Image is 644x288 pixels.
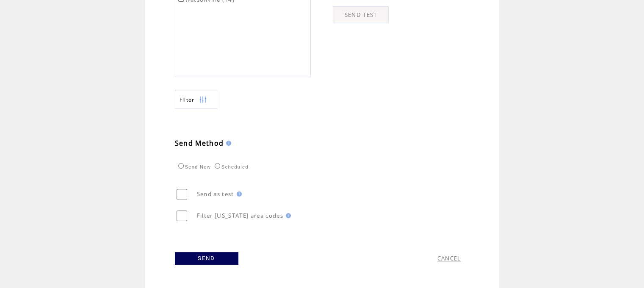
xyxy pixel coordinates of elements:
[224,141,231,146] img: help.gif
[175,90,217,109] a: Filter
[197,212,283,219] span: Filter [US_STATE] area codes
[215,163,220,169] input: Scheduled
[197,190,234,198] span: Send as test
[437,255,461,262] a: CANCEL
[283,213,291,218] img: help.gif
[199,90,207,109] img: filters.png
[213,164,249,169] label: Scheduled
[234,191,242,197] img: help.gif
[175,138,224,148] span: Send Method
[176,164,211,169] label: Send Now
[178,163,184,169] input: Send Now
[175,252,238,265] a: SEND
[180,96,195,103] span: Show filters
[333,6,389,23] a: SEND TEST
